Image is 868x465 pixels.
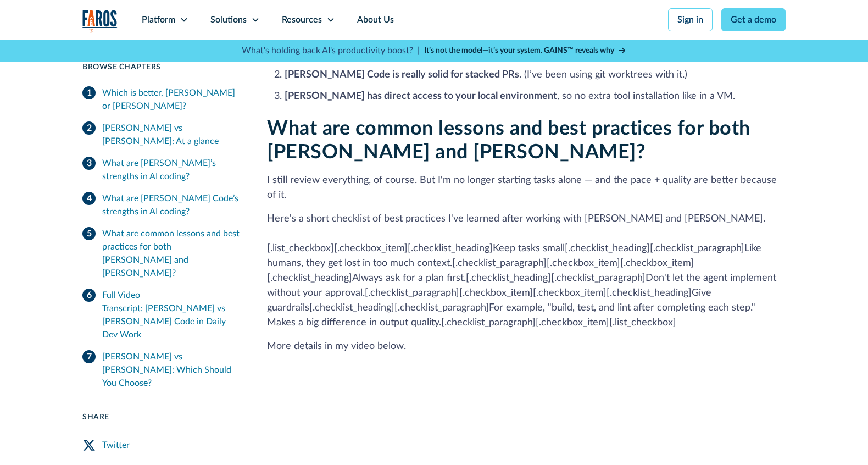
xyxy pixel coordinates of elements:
p: Here's a short checklist of best practices I've learned after working with [PERSON_NAME] and [PER... [267,212,786,330]
a: Get a demo [721,8,786,31]
a: home [82,10,118,32]
a: [PERSON_NAME] vs [PERSON_NAME]: Which Should You Choose? [82,346,241,394]
a: [PERSON_NAME] vs [PERSON_NAME]: At a glance [82,117,241,152]
p: More details in my video below. [267,339,786,354]
div: Full Video Transcript: [PERSON_NAME] vs [PERSON_NAME] Code in Daily Dev Work [102,289,241,341]
strong: [PERSON_NAME] has direct access to your local environment [285,91,557,101]
strong: [PERSON_NAME] Code is really solid for stacked PRs [285,70,519,80]
div: [PERSON_NAME] vs [PERSON_NAME]: At a glance [102,121,241,148]
a: What are [PERSON_NAME] Code’s strengths in AI coding? [82,187,241,223]
div: Share [82,412,241,423]
div: Twitter [102,439,130,452]
a: It’s not the model—it’s your system. GAINS™ reveals why [424,45,626,57]
a: What are common lessons and best practices for both [PERSON_NAME] and [PERSON_NAME]? [82,223,241,284]
a: Sign in [668,8,713,31]
strong: It’s not the model—it’s your system. GAINS™ reveals why [424,47,614,54]
div: Which is better, [PERSON_NAME] or [PERSON_NAME]? [102,86,241,113]
h2: What are common lessons and best practices for both [PERSON_NAME] and [PERSON_NAME]? [267,117,786,164]
div: What are common lessons and best practices for both [PERSON_NAME] and [PERSON_NAME]? [102,227,241,280]
img: Logo of the analytics and reporting company Faros. [82,10,118,32]
div: [PERSON_NAME] vs [PERSON_NAME]: Which Should You Choose? [102,350,241,390]
div: Platform [142,13,175,26]
div: Browse Chapters [82,62,241,73]
div: What are [PERSON_NAME]’s strengths in AI coding? [102,157,241,183]
div: Resources [282,13,322,26]
li: , so no extra tool installation like in a VM. [285,89,786,104]
a: Full Video Transcript: [PERSON_NAME] vs [PERSON_NAME] Code in Daily Dev Work [82,284,241,346]
div: Solutions [210,13,247,26]
a: Which is better, [PERSON_NAME] or [PERSON_NAME]? [82,82,241,117]
div: What are [PERSON_NAME] Code’s strengths in AI coding? [102,192,241,218]
li: . (I’ve been using git worktrees with it.) [285,68,786,82]
a: Twitter Share [82,432,241,458]
p: What's holding back AI's productivity boost? | [242,44,420,57]
a: What are [PERSON_NAME]’s strengths in AI coding? [82,152,241,187]
p: I still review everything, of course. But I'm no longer starting tasks alone — and the pace + qua... [267,173,786,203]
